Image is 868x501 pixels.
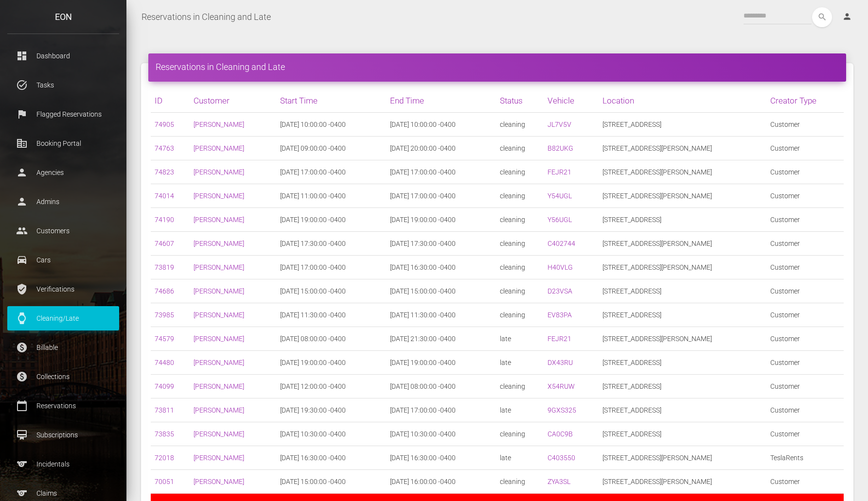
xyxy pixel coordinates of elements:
a: 74014 [155,192,174,200]
td: cleaning [496,422,543,446]
a: 72018 [155,454,174,462]
td: Customer [766,327,844,351]
td: [STREET_ADDRESS][PERSON_NAME] [599,137,766,160]
a: X54RUW [548,382,575,390]
a: FEJR21 [548,168,571,176]
a: [PERSON_NAME] [194,144,244,152]
a: 74823 [155,168,174,176]
td: cleaning [496,279,543,303]
td: [STREET_ADDRESS] [599,375,766,398]
i: person [842,12,852,21]
a: 74763 [155,144,174,152]
td: [DATE] 15:00:00 -0400 [276,470,386,494]
td: [STREET_ADDRESS] [599,279,766,303]
td: [STREET_ADDRESS] [599,208,766,232]
a: [PERSON_NAME] [194,478,244,485]
a: person Admins [7,190,119,214]
td: [DATE] 19:00:00 -0400 [386,208,496,232]
th: Location [599,89,766,113]
td: cleaning [496,137,543,160]
td: [DATE] 17:00:00 -0400 [276,160,386,184]
a: EV83PA [548,311,572,319]
td: Customer [766,256,844,279]
a: [PERSON_NAME] [194,192,244,200]
p: Billable [15,340,112,355]
a: [PERSON_NAME] [194,311,244,319]
th: Vehicle [544,89,599,113]
td: [STREET_ADDRESS] [599,351,766,375]
button: search [812,7,832,27]
td: [DATE] 16:30:00 -0400 [276,446,386,470]
td: [DATE] 16:30:00 -0400 [386,446,496,470]
td: [DATE] 17:00:00 -0400 [276,256,386,279]
a: H40VLG [548,263,573,271]
td: Customer [766,160,844,184]
td: cleaning [496,303,543,327]
a: [PERSON_NAME] [194,263,244,271]
a: 73811 [155,406,174,414]
a: [PERSON_NAME] [194,406,244,414]
a: C403550 [548,454,575,462]
a: CA0C9B [548,430,573,438]
a: verified_user Verifications [7,277,119,301]
a: Y54UGL [548,192,572,200]
a: [PERSON_NAME] [194,216,244,224]
td: [DATE] 17:00:00 -0400 [386,398,496,422]
a: 74480 [155,359,174,366]
a: 74607 [155,240,174,247]
td: [DATE] 17:00:00 -0400 [386,184,496,208]
a: 73835 [155,430,174,438]
a: B82UKG [548,144,573,152]
a: [PERSON_NAME] [194,121,244,128]
td: cleaning [496,470,543,494]
p: Incidentals [15,457,112,471]
a: 74686 [155,287,174,295]
p: Tasks [15,78,112,92]
a: [PERSON_NAME] [194,454,244,462]
td: [DATE] 10:00:00 -0400 [386,113,496,137]
p: Cleaning/Late [15,311,112,326]
p: Subscriptions [15,428,112,442]
td: [DATE] 17:30:00 -0400 [386,232,496,256]
th: Status [496,89,543,113]
td: cleaning [496,184,543,208]
td: [DATE] 21:30:00 -0400 [386,327,496,351]
td: [STREET_ADDRESS][PERSON_NAME] [599,470,766,494]
a: [PERSON_NAME] [194,287,244,295]
a: [PERSON_NAME] [194,240,244,247]
td: Customer [766,470,844,494]
td: [STREET_ADDRESS] [599,398,766,422]
a: [PERSON_NAME] [194,335,244,343]
td: [DATE] 10:30:00 -0400 [386,422,496,446]
a: watch Cleaning/Late [7,306,119,330]
a: FEJR21 [548,335,571,343]
td: [DATE] 10:00:00 -0400 [276,113,386,137]
td: Customer [766,303,844,327]
td: [DATE] 12:00:00 -0400 [276,375,386,398]
h4: Reservations in Cleaning and Late [156,61,839,73]
td: [DATE] 11:30:00 -0400 [386,303,496,327]
a: task_alt Tasks [7,73,119,97]
td: [STREET_ADDRESS] [599,113,766,137]
a: corporate_fare Booking Portal [7,131,119,155]
td: cleaning [496,375,543,398]
td: cleaning [496,232,543,256]
a: 74099 [155,382,174,390]
td: late [496,446,543,470]
a: JL7V5V [548,121,571,128]
a: C402744 [548,240,575,247]
a: dashboard Dashboard [7,44,119,68]
p: Verifications [15,282,112,296]
a: 74190 [155,216,174,224]
td: Customer [766,422,844,446]
a: 73985 [155,311,174,319]
a: [PERSON_NAME] [194,168,244,176]
a: Y56UGL [548,216,572,224]
td: [DATE] 17:30:00 -0400 [276,232,386,256]
td: [DATE] 08:00:00 -0400 [276,327,386,351]
p: Dashboard [15,49,112,63]
a: paid Collections [7,364,119,389]
td: [DATE] 11:30:00 -0400 [276,303,386,327]
td: Customer [766,232,844,256]
td: [STREET_ADDRESS] [599,303,766,327]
